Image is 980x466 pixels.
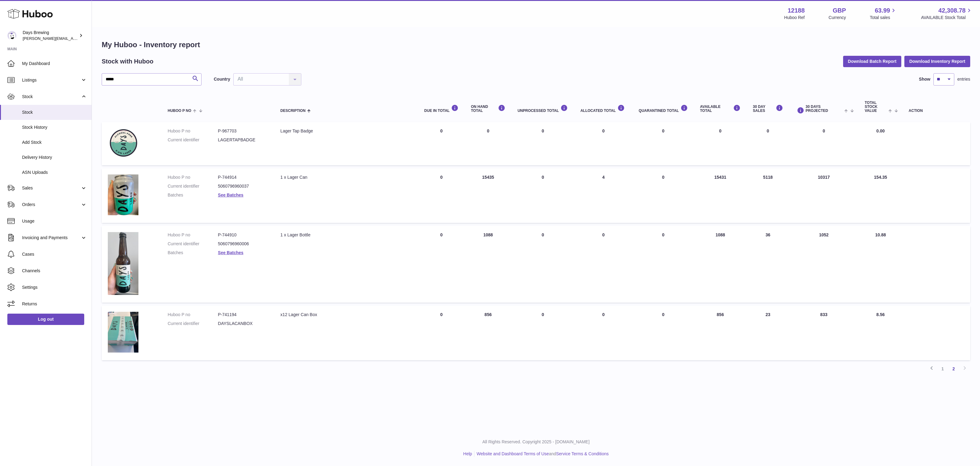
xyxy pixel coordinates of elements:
[7,314,84,325] a: Log out
[281,109,306,113] span: Description
[909,109,964,113] div: Action
[875,6,890,15] span: 63.99
[556,451,609,456] a: Service Terms & Conditions
[218,174,268,180] dd: P-744914
[574,122,632,165] td: 0
[22,61,87,67] span: My Dashboard
[418,226,465,302] td: 0
[97,439,975,445] p: All Rights Reserved. Copyright 2025 - [DOMAIN_NAME]
[937,363,948,374] a: 1
[919,76,930,82] label: Show
[784,15,805,21] div: Huboo Ref
[23,36,123,41] span: [PERSON_NAME][EMAIL_ADDRESS][DOMAIN_NAME]
[789,226,859,302] td: 1052
[22,155,87,160] span: Delivery History
[465,306,511,360] td: 856
[22,170,87,175] span: ASN Uploads
[418,168,465,223] td: 0
[22,124,87,130] span: Stock History
[789,122,859,165] td: 0
[22,139,87,145] span: Add Stock
[474,451,609,457] li: and
[168,174,218,180] dt: Huboo P no
[700,105,741,113] div: AVAILABLE Total
[281,174,412,180] div: 1 x Lager Can
[218,137,268,143] dd: LAGERTAPBADGE
[168,312,218,318] dt: Huboo P no
[168,241,218,247] dt: Current identifier
[753,105,783,113] div: 30 DAY SALES
[518,105,568,113] div: UNPROCESSED Total
[22,77,81,83] span: Listings
[418,122,465,165] td: 0
[22,94,81,100] span: Stock
[281,232,412,238] div: 1 x Lager Bottle
[168,137,218,143] dt: Current identifier
[876,312,885,317] span: 8.56
[843,56,902,67] button: Download Batch Report
[948,363,959,374] a: 2
[938,6,966,15] span: 42,308.78
[574,226,632,302] td: 0
[168,128,218,134] dt: Huboo P no
[22,202,81,208] span: Orders
[747,306,789,360] td: 23
[108,128,138,158] img: product image
[23,30,78,41] div: Days Brewing
[22,285,87,290] span: Settings
[418,306,465,360] td: 0
[788,6,805,15] strong: 12188
[214,76,230,82] label: Country
[477,451,549,456] a: Website and Dashboard Terms of Use
[806,105,843,113] span: 30 DAYS PROJECTED
[694,306,747,360] td: 856
[463,451,472,456] a: Help
[694,168,747,223] td: 15431
[865,101,887,113] span: Total stock value
[168,109,191,113] span: Huboo P no
[471,105,505,113] div: ON HAND Total
[108,174,138,215] img: product image
[747,122,789,165] td: 0
[874,175,887,180] span: 154.35
[168,250,218,256] dt: Batches
[218,321,268,327] dd: DAYSLACANBOX
[102,57,153,66] h2: Stock with Huboo
[511,306,574,360] td: 0
[789,168,859,223] td: 10317
[424,105,458,113] div: DUE IN TOTAL
[580,105,626,113] div: ALLOCATED Total
[921,6,973,21] a: 42,308.78 AVAILABLE Stock Total
[662,128,665,133] span: 0
[870,6,897,21] a: 63.99 Total sales
[218,193,243,197] a: See Batches
[574,168,632,223] td: 4
[108,232,138,295] img: product image
[218,312,268,318] dd: P-741194
[22,218,87,224] span: Usage
[829,15,846,21] div: Currency
[662,312,665,317] span: 0
[22,301,87,307] span: Returns
[102,40,970,50] h1: My Huboo - Inventory report
[168,183,218,189] dt: Current identifier
[957,76,970,82] span: entries
[833,6,846,15] strong: GBP
[281,312,412,318] div: x12 Lager Can Box
[747,168,789,223] td: 5118
[747,226,789,302] td: 36
[694,122,747,165] td: 0
[662,232,665,237] span: 0
[108,312,138,353] img: product image
[22,251,87,257] span: Cases
[22,268,87,274] span: Channels
[168,321,218,327] dt: Current identifier
[22,185,81,191] span: Sales
[22,109,87,115] span: Stock
[789,306,859,360] td: 833
[218,232,268,238] dd: P-744910
[465,226,511,302] td: 1088
[168,232,218,238] dt: Huboo P no
[904,56,970,67] button: Download Inventory Report
[870,15,897,21] span: Total sales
